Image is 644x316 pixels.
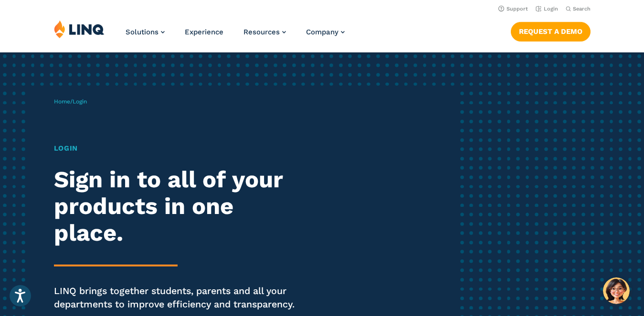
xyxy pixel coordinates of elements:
[306,28,345,36] a: Company
[243,28,280,36] span: Resources
[126,28,158,36] span: Solutions
[54,20,105,38] img: LINQ | K‑12 Software
[54,98,87,105] span: /
[243,28,286,36] a: Resources
[73,98,87,105] span: Login
[536,6,558,12] a: Login
[54,143,302,153] h1: Login
[185,28,223,36] a: Experience
[306,28,338,36] span: Company
[126,28,165,36] a: Solutions
[498,6,528,12] a: Support
[126,20,345,51] nav: Primary Navigation
[54,285,302,311] p: LINQ brings together students, parents and all your departments to improve efficiency and transpa...
[511,22,591,41] a: Request a Demo
[566,5,591,12] button: Open Search Bar
[603,277,630,304] button: Hello, have a question? Let’s chat.
[54,98,70,105] a: Home
[573,6,591,12] span: Search
[511,20,591,41] nav: Button Navigation
[54,166,302,246] h2: Sign in to all of your products in one place.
